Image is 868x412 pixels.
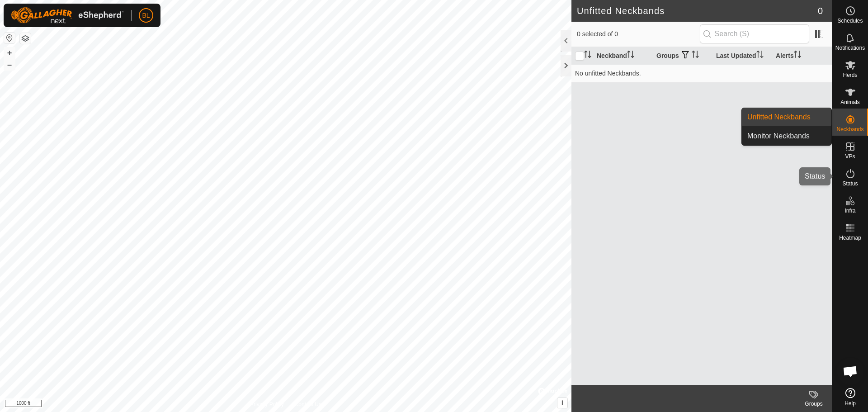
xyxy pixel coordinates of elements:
span: 0 selected of 0 [577,29,700,39]
span: VPs [845,154,855,159]
button: Reset Map [4,33,15,43]
span: Help [844,401,856,406]
h2: Unfitted Neckbands [577,5,818,16]
span: Infra [844,208,855,213]
a: Monitor Neckbands [742,127,831,145]
p-sorticon: Activate to sort [794,52,801,59]
span: Neckbands [836,127,863,132]
button: – [4,59,15,70]
span: Herds [843,72,857,78]
span: Unfitted Neckbands [747,112,811,123]
a: Contact Us [295,400,321,408]
a: Privacy Policy [250,400,284,408]
span: Monitor Neckbands [747,131,810,142]
span: Heatmap [839,235,861,241]
button: Map Layers [20,33,31,44]
td: No unfitted Neckbands. [571,64,832,82]
th: Alerts [772,47,832,65]
p-sorticon: Activate to sort [756,52,764,59]
th: Last Updated [712,47,772,65]
span: Status [842,181,858,186]
a: Help [832,384,868,410]
img: Gallagher Logo [11,7,124,24]
span: Schedules [837,18,863,24]
p-sorticon: Activate to sort [584,52,591,59]
input: Search (S) [700,24,809,43]
span: i [561,399,563,407]
span: Animals [840,99,860,105]
button: i [557,398,567,408]
p-sorticon: Activate to sort [627,52,634,59]
th: Neckband [593,47,653,65]
button: + [4,47,15,58]
a: Unfitted Neckbands [742,108,831,126]
span: Notifications [835,45,865,51]
th: Groups [653,47,712,65]
div: Open chat [837,358,864,385]
p-sorticon: Activate to sort [692,52,699,59]
span: 0 [818,4,823,18]
span: BL [142,11,150,20]
div: Groups [796,400,832,408]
